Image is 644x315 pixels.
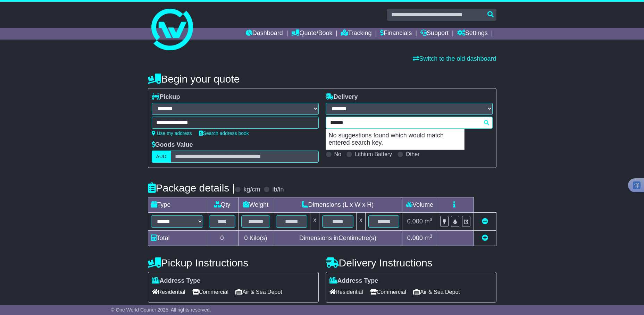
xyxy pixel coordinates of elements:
span: Air & Sea Depot [413,287,460,297]
td: Dimensions in Centimetre(s) [273,231,402,246]
span: 0.000 [407,235,423,241]
span: Residential [329,287,363,297]
span: Commercial [192,287,228,297]
td: Qty [206,197,238,213]
a: Switch to the old dashboard [413,55,496,62]
sup: 3 [430,217,433,222]
h4: Begin your quote [148,73,496,85]
td: 0 [206,231,238,246]
td: Total [148,231,206,246]
span: Residential [152,287,185,297]
label: lb/in [272,186,284,194]
a: Support [420,28,449,40]
td: Weight [238,197,273,213]
span: 0 [244,235,248,241]
td: Type [148,197,206,213]
label: Address Type [329,277,378,285]
span: Commercial [370,287,406,297]
label: Goods Value [152,141,193,149]
label: Other [406,151,420,157]
a: Add new item [482,235,488,241]
a: Financials [380,28,412,40]
p: No suggestions found which would match entered search key. [326,129,464,150]
label: Delivery [326,93,358,101]
td: x [356,213,365,231]
h4: Delivery Instructions [326,257,496,269]
a: Dashboard [246,28,283,40]
label: No [334,151,341,157]
a: Use my address [152,130,192,136]
a: Tracking [341,28,371,40]
h4: Package details | [148,182,235,194]
a: Remove this item [482,218,488,225]
span: 0.000 [407,218,423,225]
td: x [310,213,319,231]
label: kg/cm [243,186,260,194]
td: Dimensions (L x W x H) [273,197,402,213]
td: Volume [402,197,437,213]
h4: Pickup Instructions [148,257,319,269]
typeahead: Please provide city [326,117,493,129]
span: © One World Courier 2025. All rights reserved. [111,307,211,313]
a: Search address book [199,130,249,136]
a: Quote/Book [291,28,332,40]
sup: 3 [430,233,433,239]
td: Kilo(s) [238,231,273,246]
label: Pickup [152,93,180,101]
span: m [425,235,433,241]
a: Settings [457,28,488,40]
label: AUD [152,151,171,163]
label: Address Type [152,277,201,285]
span: Air & Sea Depot [235,287,282,297]
span: m [425,218,433,225]
label: Lithium Battery [355,151,392,157]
